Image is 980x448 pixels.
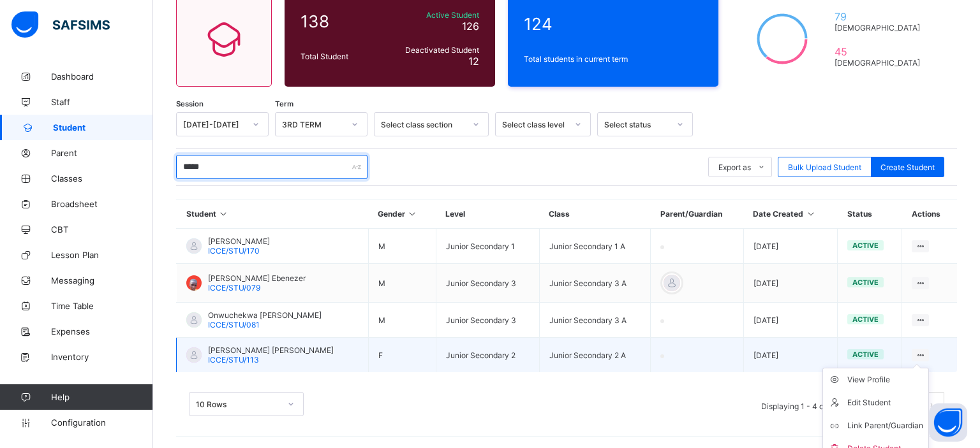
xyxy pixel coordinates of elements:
[51,392,152,402] span: Help
[919,392,944,417] button: next page
[718,163,751,172] span: Export as
[183,120,245,129] div: [DATE]-[DATE]
[847,373,923,386] div: View Profile
[852,241,879,250] span: active
[51,275,153,285] span: Messaging
[275,99,293,108] span: Term
[743,338,838,373] td: [DATE]
[51,199,153,209] span: Broadsheet
[218,209,229,219] i: Sort in Ascending Order
[604,120,669,129] div: Select status
[208,246,260,256] span: ICCE/STU/170
[407,209,418,219] i: Sort in Ascending Order
[51,173,153,184] span: Classes
[11,11,110,38] img: safsims
[368,264,436,303] td: M
[651,199,744,229] th: Parent/Guardian
[51,71,153,82] span: Dashboard
[51,301,153,311] span: Time Table
[436,229,539,264] td: Junior Secondary 1
[524,14,702,34] span: 124
[838,199,902,229] th: Status
[282,120,344,129] div: 3RD TERM
[51,148,153,158] span: Parent
[381,120,465,129] div: Select class section
[852,278,879,287] span: active
[835,23,926,33] span: [DEMOGRAPHIC_DATA]
[436,199,539,229] th: Level
[805,209,816,219] i: Sort in Ascending Order
[389,45,479,55] span: Deactivated Student
[208,236,270,246] span: [PERSON_NAME]
[835,10,926,23] span: 79
[852,350,879,359] span: active
[196,400,280,409] div: 10 Rows
[51,326,153,336] span: Expenses
[835,45,926,58] span: 45
[835,58,926,68] span: [DEMOGRAPHIC_DATA]
[852,315,879,324] span: active
[743,303,838,338] td: [DATE]
[208,320,260,329] span: ICCE/STU/081
[539,338,650,373] td: Junior Secondary 2 A
[208,283,260,293] span: ICCE/STU/079
[368,199,436,229] th: Gender
[389,10,479,20] span: Active Student
[208,345,334,355] span: [PERSON_NAME] [PERSON_NAME]
[368,303,436,338] td: M
[436,303,539,338] td: Junior Secondary 3
[743,229,838,264] td: [DATE]
[176,99,204,108] span: Session
[468,55,479,68] span: 12
[368,338,436,373] td: F
[51,97,153,107] span: Staff
[743,199,838,229] th: Date Created
[880,163,935,172] span: Create Student
[539,199,650,229] th: Class
[53,122,153,133] span: Student
[919,392,944,417] li: 下一页
[208,310,322,320] span: Onwuchekwa [PERSON_NAME]
[743,264,838,303] td: [DATE]
[902,199,957,229] th: Actions
[929,403,967,442] button: Open asap
[208,273,306,283] span: [PERSON_NAME] Ebenezer
[436,338,539,373] td: Junior Secondary 2
[502,120,567,129] div: Select class level
[208,355,259,365] span: ICCE/STU/113
[847,396,923,409] div: Edit Student
[539,264,650,303] td: Junior Secondary 3 A
[368,229,436,264] td: M
[539,229,650,264] td: Junior Secondary 1 A
[539,303,650,338] td: Junior Secondary 3 A
[436,264,539,303] td: Junior Secondary 3
[847,419,923,432] div: Link Parent/Guardian
[524,54,702,64] span: Total students in current term
[788,163,861,172] span: Bulk Upload Student
[301,11,382,31] span: 138
[752,392,856,417] li: Displaying 1 - 4 out of 4
[51,250,153,260] span: Lesson Plan
[462,20,479,33] span: 126
[51,417,152,428] span: Configuration
[51,352,153,362] span: Inventory
[177,199,369,229] th: Student
[51,224,153,235] span: CBT
[297,48,385,64] div: Total Student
